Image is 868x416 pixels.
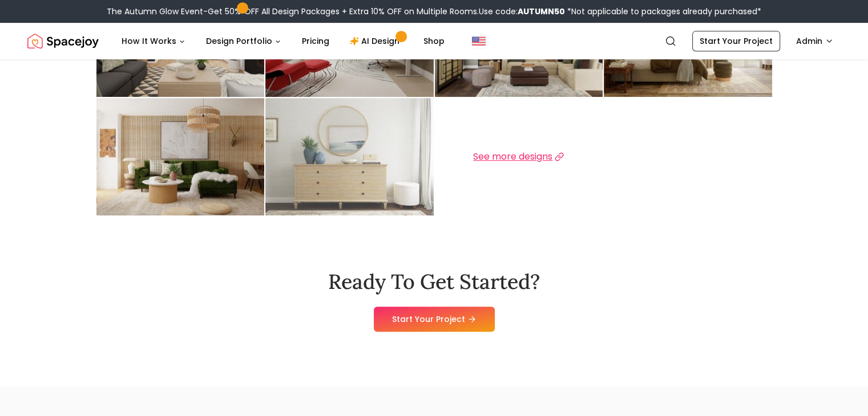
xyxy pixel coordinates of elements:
button: How It Works [112,30,195,52]
img: United States [472,34,486,48]
div: The Autumn Glow Event-Get 50% OFF All Design Packages + Extra 10% OFF on Multiple Rooms. [107,6,761,17]
img: Design by Tina%20Martidelcampo [96,98,265,215]
nav: Global [27,23,841,59]
span: Use code: [479,6,565,17]
button: Design Portfolio [197,30,290,52]
b: AUTUMN50 [518,6,565,17]
img: Spacejoy Logo [27,30,99,52]
a: Pricing [293,30,338,52]
img: Design by Tina%20Martidelcampo [265,98,434,215]
span: See more designs [473,150,552,164]
span: *Not applicable to packages already purchased* [565,6,761,17]
a: Spacejoy [27,30,99,52]
a: See more designs [473,150,564,164]
a: AI Design [341,30,412,52]
a: Start Your Project [692,31,780,51]
a: Shop [414,30,454,52]
nav: Main [112,30,454,52]
h2: Ready To Get Started? [328,270,540,293]
button: Admin [789,31,841,51]
a: Start Your Project [374,307,495,332]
